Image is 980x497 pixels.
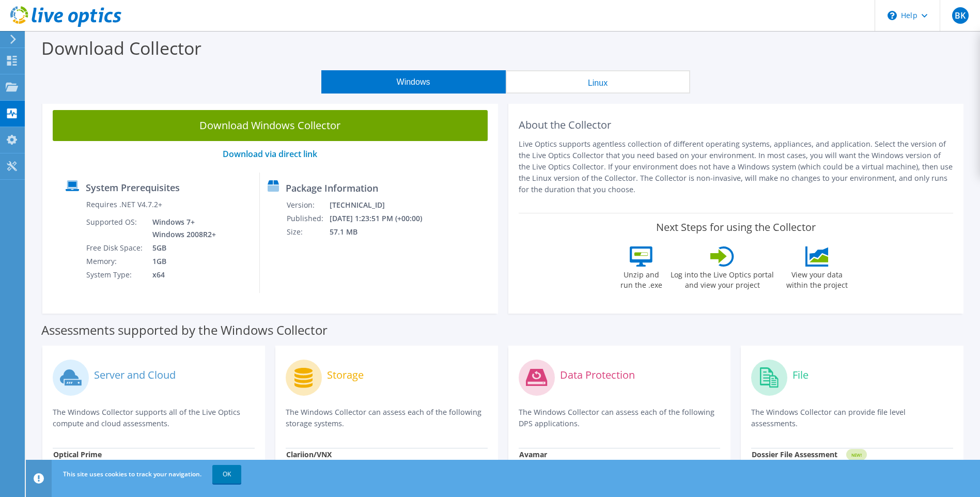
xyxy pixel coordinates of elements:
p: The Windows Collector supports all of the Live Optics compute and cloud assessments. [53,407,255,429]
td: x64 [145,268,218,282]
a: Download Windows Collector [53,110,488,141]
td: [DATE] 1:23:51 PM (+00:00) [329,212,436,225]
td: Size: [286,225,329,239]
label: Data Protection [560,370,635,380]
button: Linux [506,70,690,94]
td: Free Disk Space: [86,241,145,255]
td: System Type: [86,268,145,282]
tspan: NEW! [851,452,862,458]
td: Supported OS: [86,215,145,241]
label: Storage [327,370,364,380]
strong: Avamar [519,449,547,459]
a: OK [212,465,241,484]
label: View your data within the project [780,267,854,290]
label: Download Collector [41,36,201,60]
a: Download via direct link [223,148,317,160]
strong: Clariion/VNX [286,449,332,459]
label: Assessments supported by the Windows Collector [41,325,328,335]
label: Package Information [286,183,378,193]
td: 57.1 MB [329,225,436,239]
td: Published: [286,212,329,225]
label: Requires .NET V4.7.2+ [86,199,162,210]
label: File [792,370,808,380]
label: Unzip and run the .exe [617,267,665,290]
p: The Windows Collector can assess each of the following DPS applications. [519,407,721,429]
td: Memory: [86,255,145,268]
td: Version: [286,198,329,212]
p: The Windows Collector can provide file level assessments. [751,407,953,429]
span: BK [952,7,969,24]
td: [TECHNICAL_ID] [329,198,436,212]
h2: About the Collector [519,119,954,131]
svg: \n [888,11,897,20]
button: Windows [321,70,506,94]
strong: Dossier File Assessment [752,449,837,459]
label: Log into the Live Optics portal and view your project [670,267,774,290]
td: Windows 7+ Windows 2008R2+ [145,215,218,241]
strong: Optical Prime [53,449,102,459]
label: System Prerequisites [86,182,180,193]
label: Server and Cloud [94,370,176,380]
p: Live Optics supports agentless collection of different operating systems, appliances, and applica... [519,138,954,195]
span: This site uses cookies to track your navigation. [63,470,201,478]
p: The Windows Collector can assess each of the following storage systems. [286,407,488,429]
td: 5GB [145,241,218,255]
label: Next Steps for using the Collector [656,221,816,234]
td: 1GB [145,255,218,268]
